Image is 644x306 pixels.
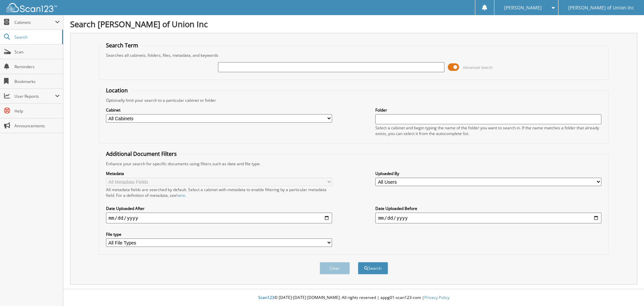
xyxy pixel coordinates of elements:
legend: Search Term [103,42,142,49]
span: [PERSON_NAME] [504,6,542,10]
span: Search [14,34,59,40]
span: User Reports [14,93,55,99]
span: Cabinets [14,19,55,25]
legend: Additional Document Filters [103,150,180,158]
a: Privacy Policy [424,295,449,300]
label: Folder [375,107,601,113]
span: Help [14,108,60,114]
input: start [106,213,332,223]
label: Date Uploaded Before [375,206,601,211]
div: Enhance your search for specific documents using filters such as date and file type. [103,161,605,167]
span: Scan123 [258,295,274,300]
div: Optionally limit your search to a particular cabinet or folder [103,97,605,103]
div: © [DATE]-[DATE] [DOMAIN_NAME]. All rights reserved | appg01-scan123-com | [63,290,644,306]
span: Reminders [14,64,60,70]
input: end [375,213,601,223]
label: File type [106,231,332,237]
button: Search [358,262,388,274]
span: Scan [14,49,60,55]
span: Advanced Search [463,65,493,70]
label: Date Uploaded After [106,206,332,211]
label: Cabinet [106,107,332,113]
span: Announcements [14,123,60,129]
img: scan123-logo-white.svg [7,3,57,12]
label: Metadata [106,171,332,176]
span: [PERSON_NAME] of Union Inc [568,6,634,10]
a: here [176,192,185,198]
div: Select a cabinet and begin typing the name of the folder you want to search in. If the name match... [375,125,601,136]
legend: Location [103,87,131,94]
label: Uploaded By [375,171,601,176]
span: Bookmarks [14,79,60,84]
div: Searches all cabinets, folders, files, metadata, and keywords [103,52,605,58]
button: Clear [320,262,350,274]
div: All metadata fields are searched by default. Select a cabinet with metadata to enable filtering b... [106,187,332,198]
h1: Search [PERSON_NAME] of Union Inc [70,18,637,30]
